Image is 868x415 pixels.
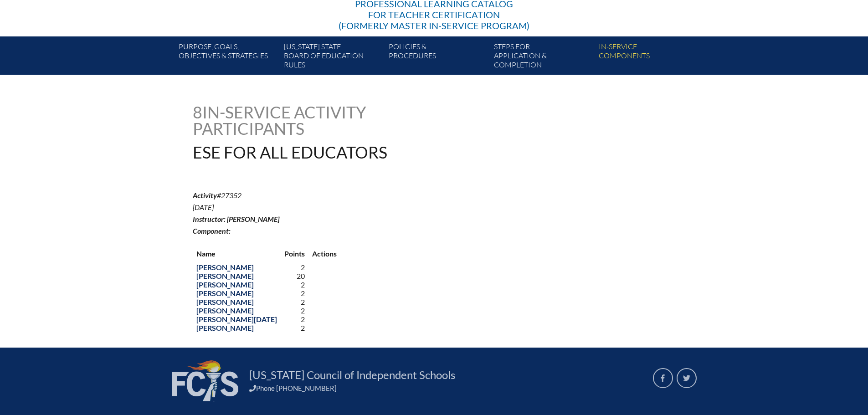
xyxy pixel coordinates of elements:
a: [PERSON_NAME] [193,270,257,282]
a: [PERSON_NAME] [193,296,257,308]
a: Purpose, goals,objectives & strategies [175,40,280,75]
img: FCIS_logo_white [172,360,238,401]
b: Instructor: [193,215,226,223]
h1: In-service Activity Participants [193,104,376,137]
b: Component: [193,226,231,235]
a: [PERSON_NAME][DATE] [193,313,281,325]
td: 2 [281,306,308,315]
a: [US_STATE] StateBoard of Education rules [280,40,385,75]
p: Points [284,248,305,260]
span: [PERSON_NAME] [227,215,279,223]
td: 2 [281,263,308,272]
a: [PERSON_NAME] [193,322,257,334]
a: [PERSON_NAME] [193,304,257,317]
p: #27352 [193,190,514,237]
span: for Teacher Certification [368,9,500,20]
a: [PERSON_NAME] [193,287,257,299]
span: 8 [193,102,202,122]
td: 20 [281,272,308,280]
p: Name [196,248,277,260]
td: 2 [281,297,308,306]
td: 2 [281,315,308,323]
a: [PERSON_NAME] [193,261,257,273]
a: Steps forapplication & completion [490,40,595,75]
p: Actions [312,248,337,260]
td: 2 [281,323,308,332]
h1: ESE For All Educators [193,144,492,160]
div: Phone [PHONE_NUMBER] [249,384,642,392]
a: Policies &Procedures [385,40,490,75]
td: 2 [281,289,308,297]
b: Activity [193,191,217,200]
a: [US_STATE] Council of Independent Schools [246,368,459,382]
td: 2 [281,280,308,289]
a: In-servicecomponents [595,40,700,75]
a: [PERSON_NAME] [193,278,257,291]
span: [DATE] [193,203,214,211]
